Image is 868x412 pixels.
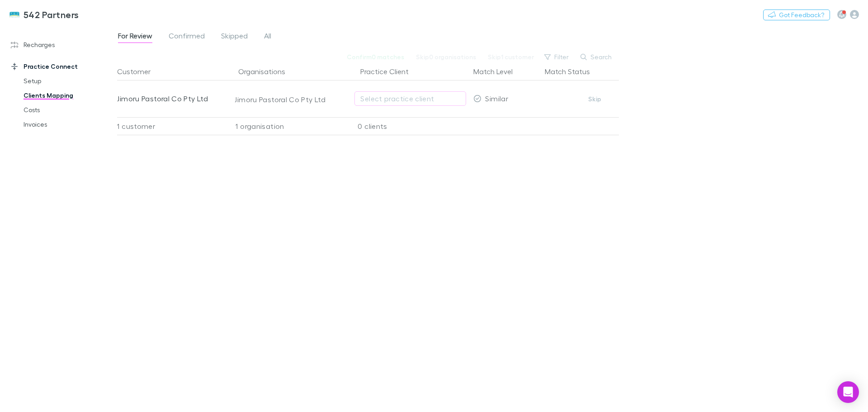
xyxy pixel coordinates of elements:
[2,38,122,52] a: Recharges
[576,52,617,62] button: Search
[473,62,524,81] button: Match Level
[24,9,79,20] h3: 542 Partners
[360,93,460,104] div: Select practice client
[118,31,152,43] span: For Review
[348,117,470,135] div: 0 clients
[545,62,601,81] button: Match Status
[117,117,226,135] div: 1 customer
[226,117,348,135] div: 1 organisation
[14,88,122,103] a: Clients Mapping
[2,59,122,74] a: Practice Connect
[117,62,161,81] button: Customer
[360,62,420,81] button: Practice Client
[235,95,344,104] div: Jimoru Pastoral Co Pty Ltd
[264,31,271,43] span: All
[14,103,122,117] a: Costs
[580,94,609,104] button: Skip
[540,52,574,62] button: Filter
[341,52,410,62] button: Confirm0 matches
[482,52,540,62] button: Skip1 customer
[169,31,205,43] span: Confirmed
[221,31,248,43] span: Skipped
[354,91,466,106] button: Select practice client
[410,52,482,62] button: Skip0 organisations
[485,94,508,103] span: Similar
[117,81,222,117] div: Jimoru Pastoral Co Pty Ltd
[14,74,122,88] a: Setup
[238,62,296,81] button: Organisations
[4,4,85,25] a: 542 Partners
[837,381,859,403] div: Open Intercom Messenger
[14,117,122,132] a: Invoices
[9,9,20,20] img: 542 Partners's Logo
[763,9,830,20] button: Got Feedback?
